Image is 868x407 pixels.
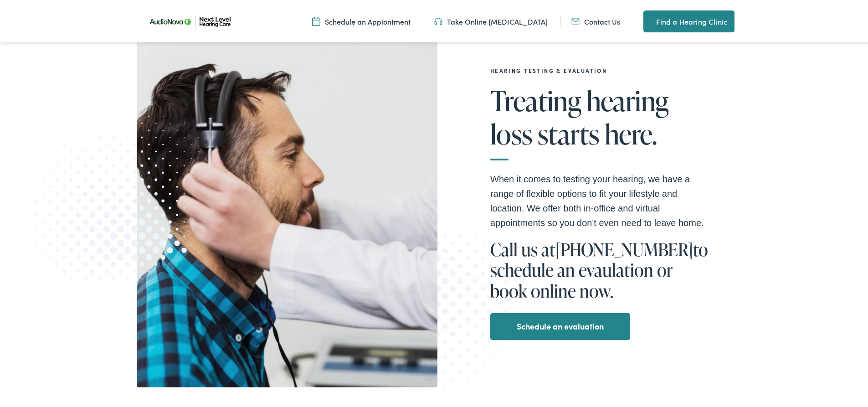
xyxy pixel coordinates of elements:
[643,9,734,31] a: Find a Hearing Clinic
[434,15,548,25] a: Take Online [MEDICAL_DATA]
[490,238,709,300] h1: Call us at to schedule an evaulation or book online now.
[571,15,620,25] a: Contact Us
[643,15,652,26] img: A map pin icon in teal indicates location-related features or services.
[586,84,669,114] span: hearing
[490,84,581,114] span: Treating
[490,118,533,148] span: loss
[517,318,604,332] a: Schedule an evaluation
[538,118,599,148] span: starts
[312,15,411,25] a: Schedule an Appiontment
[490,66,709,72] h2: Hearing Testing & Evaluation
[605,118,657,148] span: here.
[137,19,437,386] img: Man getting his hearing tested at Next Level Hearing Care in VA, DE, MS, and NC.
[434,15,442,25] img: An icon symbolizing headphones, colored in teal, suggests audio-related services or features.
[312,15,320,25] img: Calendar icon representing the ability to schedule a hearing test or hearing aid appointment at N...
[490,170,709,229] p: When it comes to testing your hearing, we have a range of flexible options to fit your lifestyle ...
[571,15,580,25] img: An icon representing mail communication is presented in a unique teal color.
[555,236,693,260] a: [PHONE_NUMBER]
